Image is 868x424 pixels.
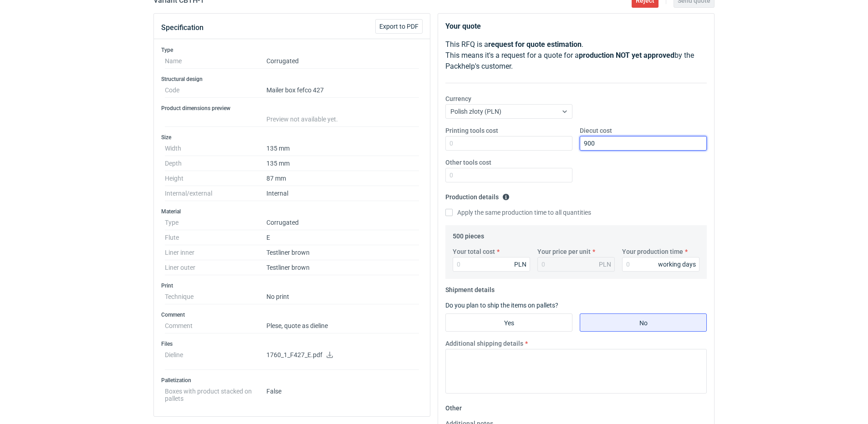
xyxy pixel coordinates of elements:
[161,340,423,348] h3: Files
[445,39,707,72] p: This RFQ is a . This means it's a request for a quote for a by the Packhelp's customer.
[453,229,484,240] legend: 500 pieces
[266,384,419,402] dd: False
[161,17,204,39] button: Specification
[266,171,419,186] dd: 87 mm
[579,51,674,60] strong: production NOT yet approved
[445,208,591,217] label: Apply the same production time to all quantities
[622,247,683,256] label: Your production time
[266,186,419,201] dd: Internal
[266,230,419,245] dd: E
[445,339,523,348] label: Additional shipping details
[445,126,498,135] label: Printing tools cost
[514,260,526,269] div: PLN
[161,208,423,215] h3: Material
[161,282,423,289] h3: Print
[266,156,419,171] dd: 135 mm
[165,54,266,69] dt: Name
[445,136,572,151] input: 0
[445,313,572,332] label: Yes
[165,230,266,245] dt: Flute
[488,40,582,49] strong: request for quote estimation
[266,318,419,333] dd: Plese, quote as dieline
[161,46,423,54] h3: Type
[266,54,419,69] dd: Corrugated
[445,22,481,30] strong: Your quote
[453,257,530,272] input: 0
[165,171,266,186] dt: Height
[537,247,591,256] label: Your price per unit
[622,257,700,272] input: 0
[445,401,462,412] legend: Other
[580,313,707,332] label: No
[266,260,419,275] dd: Testliner brown
[266,83,419,98] dd: Mailer box fefco 427
[266,289,419,304] dd: No print
[580,126,612,135] label: Diecut cost
[450,108,501,115] span: Polish złoty (PLN)
[161,76,423,83] h3: Structural design
[165,141,266,156] dt: Width
[445,190,510,201] legend: Production details
[266,215,419,230] dd: Corrugated
[266,141,419,156] dd: 135 mm
[599,260,611,269] div: PLN
[379,23,419,30] span: Export to PDF
[165,186,266,201] dt: Internal/external
[266,351,419,359] p: 1760_1_F427_E.pdf
[161,134,423,141] h3: Size
[445,94,471,103] label: Currency
[165,348,266,370] dt: Dieline
[165,245,266,260] dt: Liner inner
[165,384,266,402] dt: Boxes with product stacked on pallets
[165,318,266,333] dt: Comment
[453,247,495,256] label: Your total cost
[165,260,266,275] dt: Liner outer
[266,245,419,260] dd: Testliner brown
[266,116,338,123] span: Preview not available yet.
[165,289,266,304] dt: Technique
[445,168,572,182] input: 0
[161,311,423,318] h3: Comment
[445,302,558,309] label: Do you plan to ship the items on pallets?
[375,19,423,34] button: Export to PDF
[161,105,423,112] h3: Product dimensions preview
[445,283,495,293] legend: Shipment details
[165,215,266,230] dt: Type
[445,158,491,167] label: Other tools cost
[165,156,266,171] dt: Depth
[161,377,423,384] h3: Palletization
[165,83,266,98] dt: Code
[580,136,707,151] input: 0
[658,260,696,269] div: working days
